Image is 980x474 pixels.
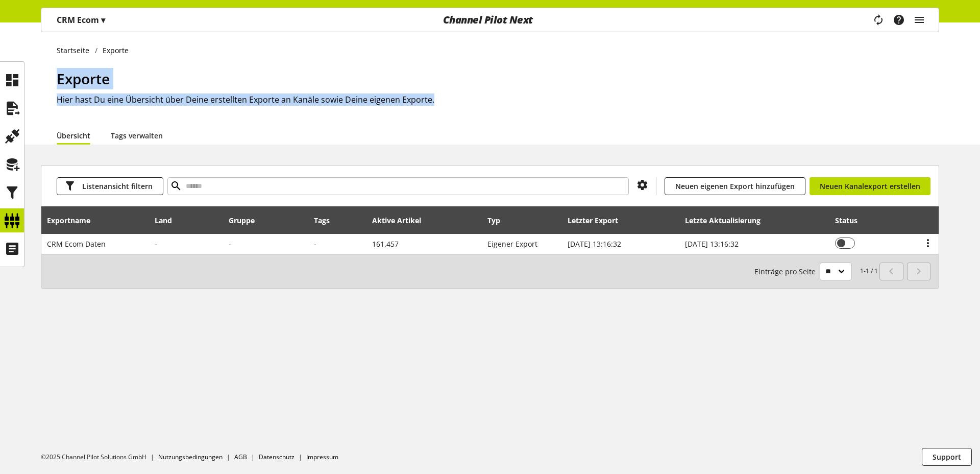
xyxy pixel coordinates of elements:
[101,14,105,26] span: ▾
[487,215,510,226] div: Typ
[820,181,920,192] span: Neuen Kanalexport erstellen
[57,130,90,141] a: Übersicht
[933,452,961,462] span: Support
[158,453,223,461] a: Nutzungsbedingungen
[835,215,868,226] div: Status
[306,453,338,461] a: Impressum
[234,453,247,461] a: AGB
[155,239,157,249] span: -
[665,177,805,195] a: Neuen eigenen Export hinzufügen
[685,215,771,226] div: Letzte Aktualisierung
[754,263,878,280] small: 1-1 / 1
[314,215,330,226] div: Tags
[41,453,158,462] li: ©2025 Channel Pilot Solutions GmbH
[82,181,153,192] span: Listenansicht filtern
[314,239,316,249] span: -
[57,177,163,195] button: Listenansicht filtern
[41,8,939,32] nav: main navigation
[675,181,795,192] span: Neuen eigenen Export hinzufügen
[372,239,399,249] span: 161.457
[57,93,939,106] h2: Hier hast Du eine Übersicht über Deine erstellten Exporte an Kanäle sowie Deine eigenen Exporte.
[47,239,106,249] span: CRM Ecom Daten
[155,215,182,226] div: Land
[229,215,265,226] div: Gruppe
[111,130,163,141] a: Tags verwalten
[568,215,628,226] div: Letzter Export
[47,215,101,226] div: Exportname
[487,239,537,249] span: Eigener Export
[810,177,930,195] a: Neuen Kanalexport erstellen
[922,448,972,466] button: Support
[57,45,95,56] a: Startseite
[568,239,621,249] span: [DATE] 13:16:32
[372,215,431,226] div: Aktive Artikel
[754,266,820,277] span: Einträge pro Seite
[57,14,105,26] p: CRM Ecom
[57,69,110,88] span: Exporte
[685,239,739,249] span: [DATE] 13:16:32
[259,453,295,461] a: Datenschutz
